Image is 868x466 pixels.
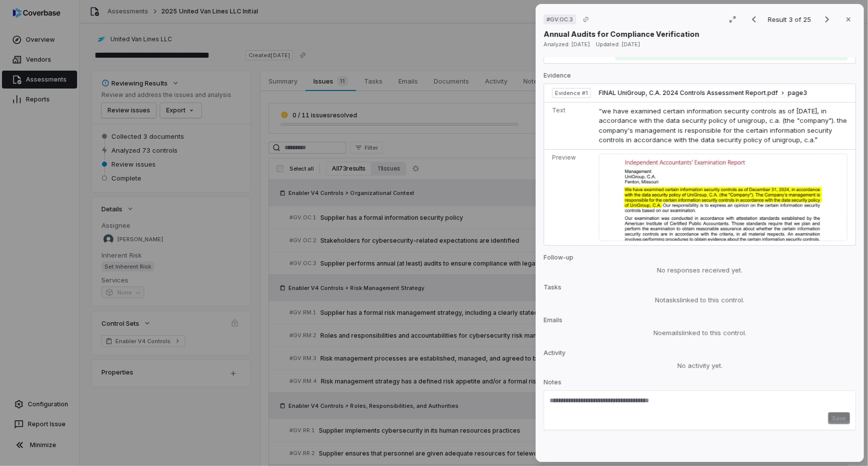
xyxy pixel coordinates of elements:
p: Tasks [544,283,856,295]
span: No tasks linked to this control. [655,295,745,304]
img: e92866d730724f7cac53ad7435bce01f_original.jpg_w1200.jpg [599,154,848,242]
td: Preview [544,149,595,245]
p: Activity [544,349,856,361]
span: Updated: [DATE] [596,41,640,48]
div: No activity yet. [544,361,856,371]
span: page 3 [788,89,807,97]
p: Result 3 of 25 [768,14,813,25]
p: Follow-up [544,254,856,266]
button: Copy link [577,10,595,28]
td: Text [544,102,595,149]
span: “we have examined certain information security controls as of [DATE], in accordance with the data... [599,107,847,144]
button: FINAL UniGroup, C.A. 2024 Controls Assessment Report.pdfpage3 [599,89,807,97]
p: Evidence [544,72,856,84]
p: Emails [544,316,856,328]
span: Evidence # 1 [555,89,588,97]
span: # GV.OC.3 [547,15,573,23]
button: Next result [817,13,837,25]
span: FINAL UniGroup, C.A. 2024 Controls Assessment Report.pdf [599,89,778,97]
button: Previous result [744,13,764,25]
p: Annual Audits for Compliance Verification [544,29,699,39]
p: Notes [544,378,856,390]
div: No responses received yet. [544,266,856,276]
span: Analyzed: [DATE] [544,41,590,48]
span: No emails linked to this control. [654,328,747,337]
